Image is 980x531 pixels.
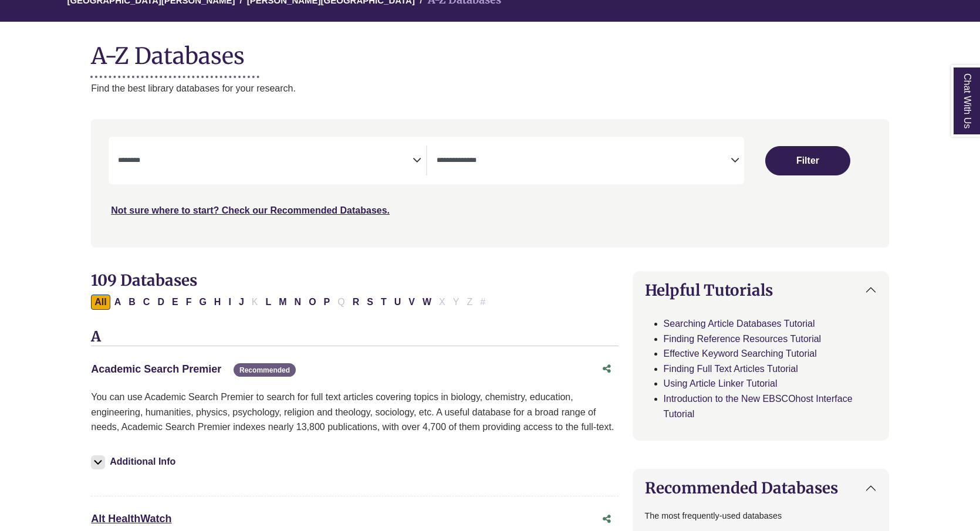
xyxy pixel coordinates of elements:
button: Filter Results E [168,295,182,310]
button: Submit for Search Results [765,146,850,175]
a: Using Article Linker Tutorial [664,378,778,388]
button: Filter Results D [154,295,168,310]
p: The most frequently-used databases [645,509,877,523]
button: Filter Results P [320,295,334,310]
textarea: Search [437,157,731,166]
h3: A [91,329,618,346]
button: Filter Results B [125,295,139,310]
a: Not sure where to start? Check our Recommended Databases. [111,205,390,215]
button: Filter Results H [211,295,225,310]
span: Recommended [234,363,296,377]
a: Introduction to the New EBSCOhost Interface Tutorial [664,394,853,419]
button: Filter Results C [140,295,154,310]
button: Filter Results A [111,295,125,310]
button: Recommended Databases [633,469,888,506]
button: Filter Results U [391,295,405,310]
a: Alt HealthWatch [91,513,171,525]
button: Filter Results W [419,295,435,310]
button: Filter Results J [235,295,248,310]
button: Filter Results T [377,295,390,310]
button: Filter Results L [262,295,275,310]
button: Filter Results V [405,295,418,310]
button: Share this database [595,508,619,530]
a: Effective Keyword Searching Tutorial [664,349,817,358]
button: Filter Results G [195,295,209,310]
button: Share this database [595,358,619,380]
button: Filter Results M [275,295,290,310]
button: Filter Results S [363,295,377,310]
a: Finding Full Text Articles Tutorial [664,364,798,374]
h1: A-Z Databases [91,33,889,69]
button: Filter Results N [291,295,305,310]
textarea: Search [118,157,412,166]
a: Academic Search Premier [91,363,221,375]
button: Filter Results I [225,295,234,310]
p: You can use Academic Search Premier to search for full text articles covering topics in biology, ... [91,390,618,435]
span: 109 Databases [91,270,197,290]
button: Helpful Tutorials [633,272,888,309]
nav: Search filters [91,119,889,247]
p: Find the best library databases for your research. [91,81,889,96]
a: Searching Article Databases Tutorial [664,319,815,329]
a: Finding Reference Resources Tutorial [664,334,822,344]
button: Additional Info [91,454,179,470]
div: Alpha-list to filter by first letter of database name [91,296,490,306]
button: Filter Results R [349,295,363,310]
button: Filter Results O [305,295,319,310]
button: All [91,295,110,310]
button: Filter Results F [183,295,195,310]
